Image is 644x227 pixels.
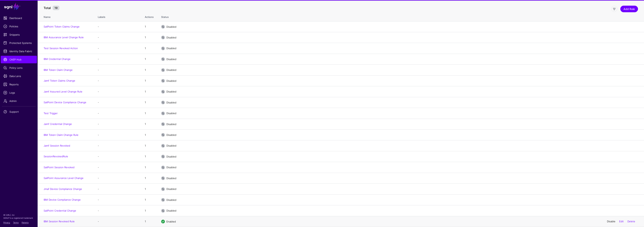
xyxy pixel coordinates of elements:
[94,21,141,32] td: -
[44,187,82,190] a: Jmaf Device Compliance Change
[1,23,37,30] a: Policies
[141,75,157,86] td: 1
[44,209,76,212] a: SailPoint Credential Change
[620,6,638,12] a: Add Rule
[94,65,141,75] td: -
[44,25,80,28] a: SailPoint Token Claims Change
[94,205,141,216] td: -
[157,11,644,21] th: Status
[3,74,34,78] span: Data Lens
[3,33,34,37] span: Snippets
[94,43,141,54] td: -
[94,75,141,86] td: -
[94,108,141,119] td: -
[44,47,78,50] a: Test Session Revoked Action
[94,140,141,151] td: -
[44,198,81,201] a: IBM Device Compliance Change
[94,173,141,183] td: -
[44,177,83,180] a: SailPoint Assurance Level Change
[94,97,141,108] td: -
[94,162,141,173] td: -
[1,47,37,55] a: Identity Data Fabric
[22,221,29,224] a: Patents
[94,119,141,129] td: -
[166,25,176,28] span: Disabled
[166,122,176,125] span: Disabled
[141,21,157,32] td: 1
[44,90,82,93] a: Jamf Assured Level Change Rule
[141,97,157,108] td: 1
[141,130,157,140] td: 1
[1,31,37,38] a: Snippets
[94,54,141,64] td: -
[3,221,10,224] a: Privacy
[3,66,34,70] span: Policy Lens
[141,32,157,43] td: 1
[619,220,624,223] a: Edit
[94,86,141,97] td: -
[3,49,34,53] span: Identity Data Fabric
[44,36,84,39] a: IBM Assurance Level Change Rule
[94,32,141,43] td: -
[3,99,34,103] span: Admin
[166,47,176,50] span: Disabled
[3,58,34,61] span: CAEP Hub
[141,43,157,54] td: 1
[2,2,35,11] a: SGNL
[44,57,71,60] a: IBM Credential Change
[141,184,157,194] td: 1
[44,112,58,115] a: Test Trigger
[94,130,141,140] td: -
[166,198,176,201] span: Disabled
[1,64,37,72] a: Policy Lens
[94,11,141,21] th: Labels
[166,36,176,39] span: Disabled
[166,133,176,136] span: Disabled
[166,68,176,71] span: Disabled
[44,122,72,125] a: Jamf Credential Change
[94,184,141,194] td: -
[1,89,37,96] a: Logs
[141,216,157,227] td: 1
[44,220,75,223] a: IBM Session Revoked Rule
[166,58,176,61] span: Disabled
[166,187,176,190] span: Disabled
[3,216,34,219] p: SGNL® is a registered trademark
[166,112,176,115] span: Disabled
[3,24,34,28] span: Policies
[13,221,19,224] a: Terms
[1,81,37,88] a: Reports
[166,155,176,158] span: Disabled
[166,101,176,104] span: Disabled
[141,119,157,129] td: 1
[53,6,59,10] small: 19
[166,144,176,147] span: Disabled
[607,220,615,223] a: Disable
[44,144,70,147] a: Jamf Session Revoked
[3,41,34,45] span: Protected Systems
[38,11,94,21] th: Name
[166,209,176,212] span: Disabled
[1,97,37,105] a: Admin
[1,56,37,63] a: CAEP Hub
[3,213,34,216] p: © [URL], Inc
[94,151,141,162] td: -
[141,205,157,216] td: 1
[94,216,141,227] td: -
[141,65,157,75] td: 1
[3,91,34,95] span: Logs
[3,110,34,114] span: Support
[166,166,176,169] span: Disabled
[141,11,157,21] th: Actions
[141,86,157,97] td: 1
[627,220,635,223] a: Delete
[1,14,37,22] a: Dashboard
[44,79,75,82] a: Jamf Token Claims Change
[1,72,37,80] a: Data Lens
[141,151,157,162] td: 1
[141,173,157,183] td: 1
[44,133,78,136] a: IBM Token Claim Change Rule
[1,39,37,47] a: Protected Systems
[3,83,34,86] span: Reports
[141,54,157,64] td: 1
